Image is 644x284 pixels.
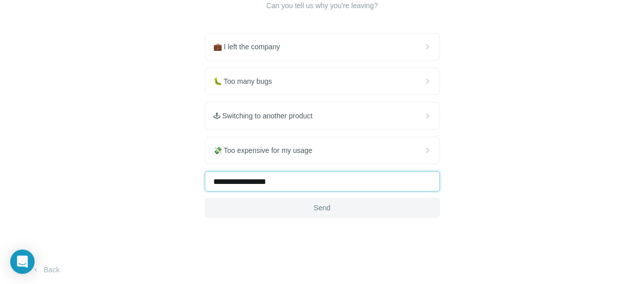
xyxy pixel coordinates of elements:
[10,249,35,274] div: Open Intercom Messenger
[213,145,321,155] span: 💸 Too expensive for my usage
[213,111,321,121] span: 🕹 Switching to another product
[24,261,67,279] button: Back
[205,198,440,218] button: Send
[314,203,330,213] span: Send
[220,1,424,11] p: Can you tell us why you're leaving?
[213,76,281,86] span: 🐛 Too many bugs
[213,42,288,52] span: 💼 I left the company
